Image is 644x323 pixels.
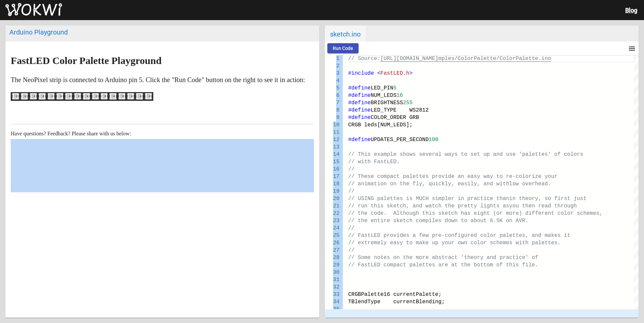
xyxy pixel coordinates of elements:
h2: FastLED Color Palette Playground [11,55,314,66]
div: 30 [325,269,339,276]
div: 27 [325,247,339,254]
div: 22 [325,210,339,217]
span: // run this sketch, and watch the pretty lights as [348,203,509,209]
span: // [348,247,355,253]
div: 25 [325,232,339,239]
span: // FastLED provides a few pre-configured color pal [348,233,509,239]
span: // Source: [348,56,380,62]
span: // animation on the fly, quickly, easily, and with [348,181,509,187]
div: 21 [325,202,339,210]
span: Have questions? Feedback? Please share with us below: [11,131,131,136]
div: 34 [325,298,339,306]
span: [URL][DOMAIN_NAME] [380,56,438,62]
div: 24 [325,224,339,232]
span: sketch.ino [325,25,366,42]
span: ctice' of [509,255,538,261]
div: 1 [325,55,339,62]
span: low overhead. [509,181,551,187]
span: #define [348,107,371,113]
span: // extremely easy to make up your own color scheme [348,240,509,246]
span: > [409,70,413,76]
span: CRGBPalette16 currentPalette; [348,292,441,298]
div: 11 [325,129,339,136]
span: // [348,188,355,194]
span: // USING palettes is MUCH simpler in practice than [348,196,509,202]
span: // Some notes on the more abstract 'theory and pra [348,255,509,261]
div: 13 [325,143,339,151]
div: 6 [325,92,339,99]
img: Wokwi [5,3,62,16]
span: COLOR_ORDER GRB [371,115,419,121]
span: #define [348,137,371,143]
div: 9 [325,114,339,121]
div: 19 [325,188,339,195]
div: 15 [325,158,339,166]
span: // This example shows several ways to set up and u [348,151,509,157]
span: // the code. Although this sketch has eight (or m [348,210,509,216]
span: se 'palettes' of colors [509,151,583,157]
div: 28 [325,254,339,261]
span: mples/ColorPalette/ColorPalette.ino [438,56,551,62]
button: Run Code [327,43,359,53]
span: // [348,225,355,231]
span: n AVR. [509,218,529,224]
div: 18 [325,180,339,188]
span: < [377,70,380,76]
span: e-colorize your [509,174,557,180]
span: #define [348,100,371,106]
span: // FastLED compact palettes are at the bottom of t [348,262,509,268]
span: TBlendType currentBlending; [348,299,445,305]
div: Arduino Playground [9,28,315,36]
div: 31 [325,276,339,283]
span: NUM_LEDS [371,92,396,99]
span: FastLED.h [380,70,409,76]
span: ore) different color schemes, [509,210,602,216]
div: 4 [325,77,339,84]
div: 35 [325,306,339,313]
span: 255 [403,100,413,106]
span: // the entire sketch compiles down to about 6.5K o [348,218,509,224]
div: 3 [325,70,339,77]
span: LED_TYPE WS2812 [371,107,429,113]
div: 17 [325,173,339,180]
div: 29 [325,261,339,269]
mat-icon: menu [628,45,636,53]
div: 12 [325,136,339,143]
p: The NeoPixel strip is connected to Arduino pin 5. Click the "Run Code" button on the right to see... [11,74,314,85]
div: 7 [325,99,339,107]
span: 5 [393,85,396,91]
div: 20 [325,195,339,202]
span: Run Code [333,46,353,51]
div: 26 [325,239,339,247]
span: 16 [396,92,403,99]
div: 16 [325,166,339,173]
span: his file. [509,262,538,268]
span: #define [348,85,371,91]
span: UPDATES_PER_SECOND [371,137,429,143]
a: Blog [625,7,637,14]
span: #define [348,92,371,99]
div: 32 [325,283,339,291]
div: 33 [325,291,339,298]
div: 2 [325,62,339,70]
span: 100 [429,137,438,143]
div: 23 [325,217,339,224]
span: CRGB leds[NUM_LEDS]; [348,122,413,128]
span: #define [348,115,371,121]
span: you then read through [509,203,577,209]
span: BRIGHTNESS [371,100,403,106]
div: 10 [325,121,339,129]
span: // [348,166,355,172]
span: #include [348,70,374,76]
span: s with palettes. [509,240,561,246]
span: in theory, so first just [509,196,586,202]
span: ettes, and makes it [509,233,570,239]
span: // with FastLED. [348,159,400,165]
div: 8 [325,107,339,114]
div: 5 [325,84,339,92]
div: 14 [325,151,339,158]
span: LED_PIN [371,85,393,91]
span: // These compact palettes provide an easy way to r [348,174,509,180]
